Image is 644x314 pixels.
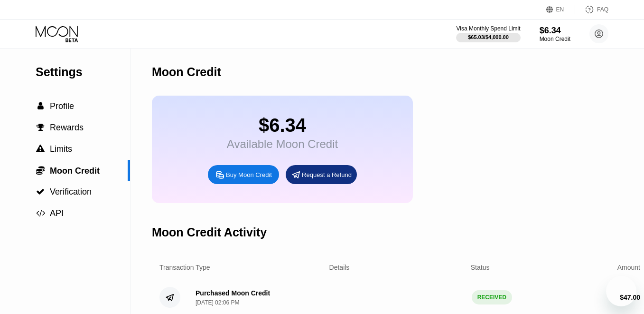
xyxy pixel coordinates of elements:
[196,289,270,297] div: Purchased Moon Credit
[606,276,636,306] iframe: Button to launch messaging window
[36,209,45,217] div: 
[540,26,570,36] div: $6.34
[36,145,45,153] div: 
[36,209,45,217] span: 
[329,264,350,271] div: Details
[472,290,512,304] div: RECEIVED
[152,65,221,79] div: Moon Credit
[468,34,509,40] div: $65.03 / $4,000.00
[575,5,608,14] div: FAQ
[286,165,357,184] div: Request a Refund
[546,5,575,14] div: EN
[208,165,279,184] div: Buy Moon Credit
[50,144,72,154] span: Limits
[36,65,130,79] div: Settings
[37,102,44,110] span: 
[456,25,520,42] div: Visa Monthly Spend Limit$65.03/$4,000.00
[540,26,570,42] div: $6.34Moon Credit
[471,264,490,271] div: Status
[36,187,45,196] span: 
[50,123,84,132] span: Rewards
[37,123,45,132] span: 
[556,6,564,13] div: EN
[159,264,210,271] div: Transaction Type
[227,115,338,136] div: $6.34
[50,187,92,196] span: Verification
[617,264,640,271] div: Amount
[50,101,74,111] span: Profile
[227,137,338,151] div: Available Moon Credit
[302,171,352,179] div: Request a Refund
[36,123,45,132] div: 
[597,6,608,13] div: FAQ
[456,25,520,32] div: Visa Monthly Spend Limit
[36,166,45,175] span: 
[540,36,570,42] div: Moon Credit
[36,102,45,110] div: 
[36,187,45,196] div: 
[36,166,45,175] div: 
[36,145,45,153] span: 
[50,208,64,218] span: API
[50,166,100,176] span: Moon Credit
[196,299,239,306] div: [DATE] 02:06 PM
[226,171,272,179] div: Buy Moon Credit
[152,226,267,239] div: Moon Credit Activity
